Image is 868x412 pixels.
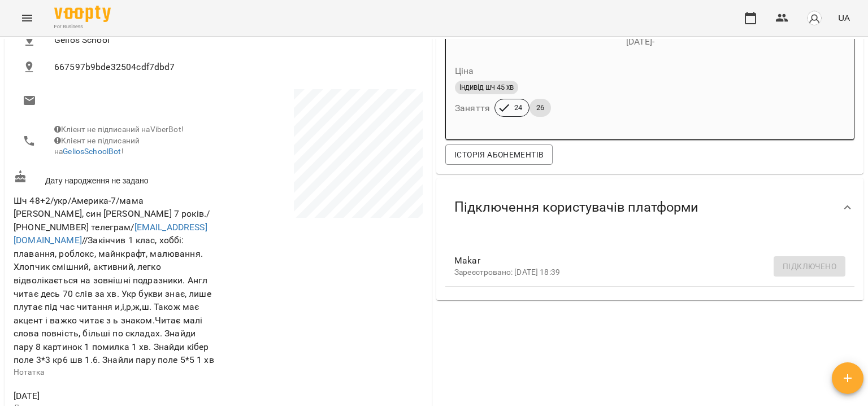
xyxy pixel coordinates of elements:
span: 667597b9bde32504cdf7dbd7 [54,60,414,74]
a: GeliosSchoolBot [63,147,121,156]
span: Підключення користувачів платформи [454,199,698,216]
img: avatar_s.png [806,10,822,26]
span: Клієнт не підписаний на ! [54,136,140,156]
img: Voopty Logo [54,6,111,22]
span: [DATE] - [626,36,654,47]
span: [DATE] [14,389,216,403]
p: Зареєстровано: [DATE] 18:39 [454,267,827,278]
span: Історія абонементів [454,148,544,161]
button: UA [834,7,854,28]
div: Підключення користувачів платформи [436,178,863,236]
span: 26 [530,103,551,113]
span: Клієнт не підписаний на ViberBot! [54,125,184,134]
button: Швидкочитання: Індив 6м[DATE]- Цінаіндивід шч 45 хвЗаняття2426 [446,23,780,130]
span: For Business [54,23,111,30]
span: Шч 48+2/укр/Америка-7/мама [PERSON_NAME], син [PERSON_NAME] 7 років./ [PHONE_NUMBER] телеграм/ //... [14,195,214,366]
span: індивід шч 45 хв [455,82,518,93]
span: Makar [454,254,827,268]
div: Дату народження не задано [11,168,218,189]
h6: Заняття [455,100,490,116]
span: Gelios School [54,33,414,47]
span: UA [838,12,850,24]
h6: Ціна [455,63,474,79]
span: 24 [507,103,529,113]
button: Історія абонементів [445,144,553,165]
p: Нотатка [14,367,216,378]
button: Menu [14,5,41,32]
